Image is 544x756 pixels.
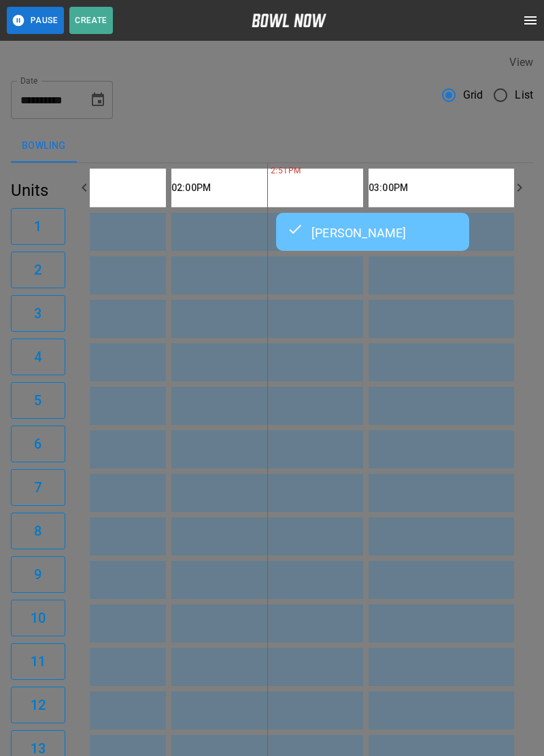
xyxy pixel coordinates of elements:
[69,7,113,34] button: Create
[34,216,41,237] h6: 1
[34,390,41,411] h6: 5
[517,7,544,34] button: open drawer
[84,86,112,114] button: Choose date, selected date is Sep 2, 2025
[34,564,41,585] h6: 9
[34,346,41,368] h6: 4
[31,694,46,716] h6: 12
[267,165,271,178] span: 2:51PM
[34,433,41,455] h6: 6
[34,303,41,324] h6: 3
[11,130,77,162] button: Bowling
[11,179,65,201] h5: Units
[509,56,533,69] label: View
[515,87,533,103] span: List
[31,607,46,629] h6: 10
[34,259,41,281] h6: 2
[287,224,458,240] div: [PERSON_NAME]
[31,651,46,672] h6: 11
[34,520,41,542] h6: 8
[463,87,483,103] span: Grid
[7,7,64,34] button: Pause
[11,130,533,162] div: inventory tabs
[34,477,41,498] h6: 7
[252,14,326,27] img: logo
